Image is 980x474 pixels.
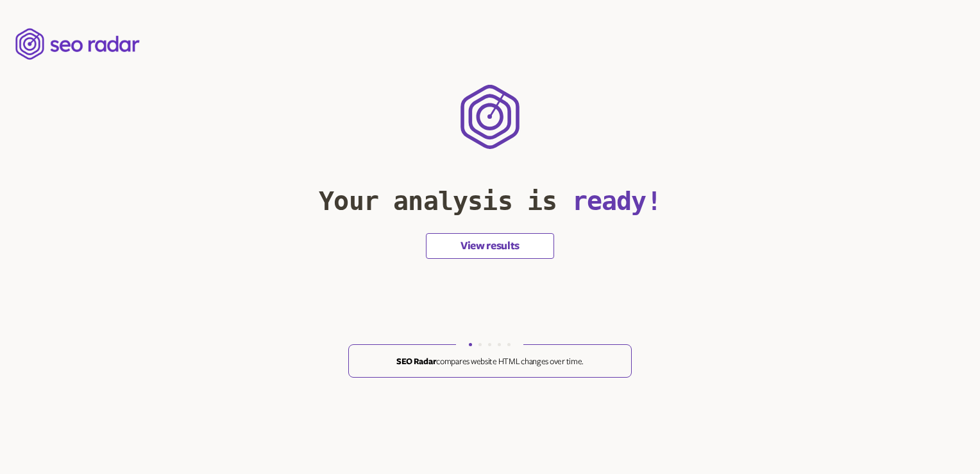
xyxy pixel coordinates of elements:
span: ready! [572,186,661,216]
button: View results [426,233,554,259]
h1: Your analysis is [319,190,661,213]
span: SEO Radar [396,357,436,366]
div: compares website HTML changes over time. [362,356,618,367]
